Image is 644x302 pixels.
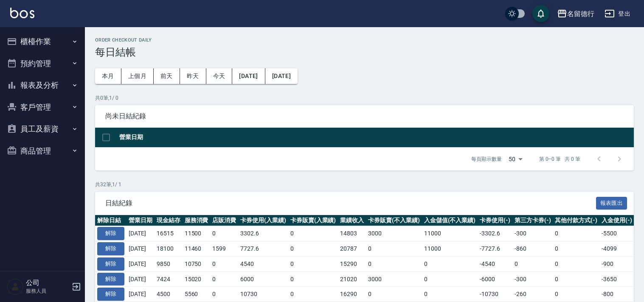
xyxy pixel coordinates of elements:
button: save [532,5,549,22]
td: [DATE] [127,226,155,241]
button: [DATE] [232,68,265,84]
td: 11500 [183,226,211,241]
th: 營業日期 [127,215,155,226]
td: 6000 [238,271,288,287]
td: 10750 [183,256,211,271]
button: 解除 [97,242,124,255]
td: -300 [512,271,553,287]
td: -7727.6 [478,241,512,257]
button: 報表匯出 [596,197,627,210]
td: 11460 [183,241,211,257]
div: 50 [505,148,526,171]
td: 9850 [155,256,183,271]
td: 0 [422,271,478,287]
td: 0 [366,241,422,257]
h5: 公司 [26,279,69,287]
div: 名留德行 [567,8,594,19]
th: 卡券販賣(入業績) [288,215,338,226]
td: -3302.6 [478,226,512,241]
p: 服務人員 [26,287,69,295]
button: 解除 [97,257,124,271]
td: 20787 [338,241,366,257]
td: 4500 [155,287,183,302]
button: 名留德行 [554,5,598,22]
button: 報表及分析 [3,74,82,96]
td: -4540 [478,256,512,271]
td: -900 [599,256,634,271]
td: 0 [210,256,238,271]
th: 服務消費 [183,215,211,226]
p: 每頁顯示數量 [471,155,502,163]
td: 21020 [338,271,366,287]
td: 16515 [155,226,183,241]
td: 0 [553,241,599,257]
td: 0 [422,256,478,271]
td: 1599 [210,241,238,257]
td: 16290 [338,287,366,302]
td: 4540 [238,256,288,271]
td: 14803 [338,226,366,241]
td: 0 [553,256,599,271]
p: 共 32 筆, 1 / 1 [95,181,634,188]
td: 0 [553,287,599,302]
th: 卡券使用(-) [478,215,512,226]
td: -3650 [599,271,634,287]
td: 0 [288,241,338,257]
button: 本月 [95,68,121,84]
button: 員工及薪資 [3,118,82,140]
td: -800 [599,287,634,302]
td: 0 [288,287,338,302]
th: 卡券使用(入業績) [238,215,288,226]
th: 解除日結 [95,215,127,226]
td: -860 [512,241,553,257]
td: 7424 [155,271,183,287]
td: [DATE] [127,256,155,271]
td: 0 [553,226,599,241]
p: 共 0 筆, 1 / 0 [95,94,634,102]
button: 預約管理 [3,53,82,75]
th: 營業日期 [117,128,634,148]
td: 0 [422,287,478,302]
td: 0 [288,271,338,287]
td: [DATE] [127,271,155,287]
button: 昨天 [180,68,206,84]
th: 其他付款方式(-) [553,215,599,226]
img: Logo [10,8,34,18]
td: 0 [512,256,553,271]
button: 上個月 [121,68,154,84]
th: 入金使用(-) [599,215,634,226]
td: 0 [553,271,599,287]
td: 11000 [422,226,478,241]
td: 3000 [366,271,422,287]
span: 日結紀錄 [105,199,596,207]
td: -260 [512,287,553,302]
th: 現金結存 [155,215,183,226]
td: 15020 [183,271,211,287]
td: 3302.6 [238,226,288,241]
p: 第 0–0 筆 共 0 筆 [539,155,580,163]
span: 尚未日結紀錄 [105,112,624,120]
td: -5500 [599,226,634,241]
a: 報表匯出 [596,199,627,207]
button: [DATE] [265,68,298,84]
h2: Order checkout daily [95,37,634,43]
td: 15290 [338,256,366,271]
td: -6000 [478,271,512,287]
td: [DATE] [127,287,155,302]
td: 5560 [183,287,211,302]
td: 7727.6 [238,241,288,257]
td: 0 [210,271,238,287]
td: 10730 [238,287,288,302]
th: 卡券販賣(不入業績) [366,215,422,226]
td: [DATE] [127,241,155,257]
th: 入金儲值(不入業績) [422,215,478,226]
td: 0 [288,256,338,271]
img: Person [7,278,24,295]
button: 前天 [154,68,180,84]
td: 11000 [422,241,478,257]
button: 登出 [601,6,634,22]
td: 18100 [155,241,183,257]
button: 商品管理 [3,140,82,162]
td: -10730 [478,287,512,302]
th: 店販消費 [210,215,238,226]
